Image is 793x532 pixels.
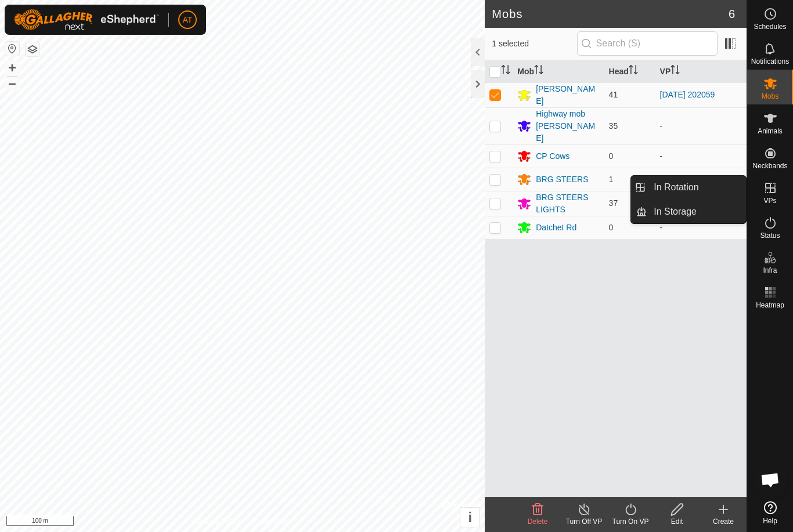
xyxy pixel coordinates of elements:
[609,121,618,131] span: 35
[654,205,697,219] span: In Storage
[747,497,793,529] a: Help
[492,7,729,21] h2: Mobs
[752,162,787,169] span: Neckbands
[536,173,588,186] div: BRG STEERS
[760,232,780,239] span: Status
[655,107,747,144] td: -
[607,516,654,527] div: Turn On VP
[758,128,783,135] span: Animals
[609,223,614,232] span: 0
[631,200,746,223] li: In Storage
[468,509,472,525] span: i
[754,23,786,30] span: Schedules
[14,9,159,30] img: Gallagher Logo
[647,200,746,223] a: In Storage
[654,180,698,194] span: In Rotation
[609,151,614,161] span: 0
[197,517,240,527] a: Privacy Policy
[561,516,607,527] div: Turn Off VP
[5,42,19,56] button: Reset Map
[536,191,599,216] div: BRG STEERS LIGHTS
[763,267,777,274] span: Infra
[655,144,747,168] td: -
[26,42,39,56] button: Map Layers
[501,67,510,76] p-sorticon: Activate to sort
[655,168,747,191] td: -
[700,516,747,527] div: Create
[536,108,599,144] div: Highway mob [PERSON_NAME]
[763,517,777,524] span: Help
[183,14,193,26] span: AT
[5,61,19,75] button: +
[5,76,19,90] button: –
[528,517,548,526] span: Delete
[654,516,700,527] div: Edit
[536,83,599,107] div: [PERSON_NAME]
[629,67,638,76] p-sorticon: Activate to sort
[631,176,746,199] li: In Rotation
[536,150,569,162] div: CP Cows
[753,462,788,497] div: Open chat
[655,60,747,83] th: VP
[513,60,604,83] th: Mob
[536,222,576,234] div: Datchet Rd
[762,93,778,100] span: Mobs
[729,5,735,23] span: 6
[577,31,718,56] input: Search (S)
[609,198,618,208] span: 37
[660,90,715,99] a: [DATE] 202059
[751,58,789,65] span: Notifications
[604,60,655,83] th: Head
[756,302,784,309] span: Heatmap
[655,216,747,239] td: -
[609,90,618,99] span: 41
[609,175,614,184] span: 1
[647,176,746,199] a: In Rotation
[492,38,576,50] span: 1 selected
[763,197,776,204] span: VPs
[534,67,543,76] p-sorticon: Activate to sort
[460,508,480,527] button: i
[671,67,680,76] p-sorticon: Activate to sort
[254,517,288,527] a: Contact Us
